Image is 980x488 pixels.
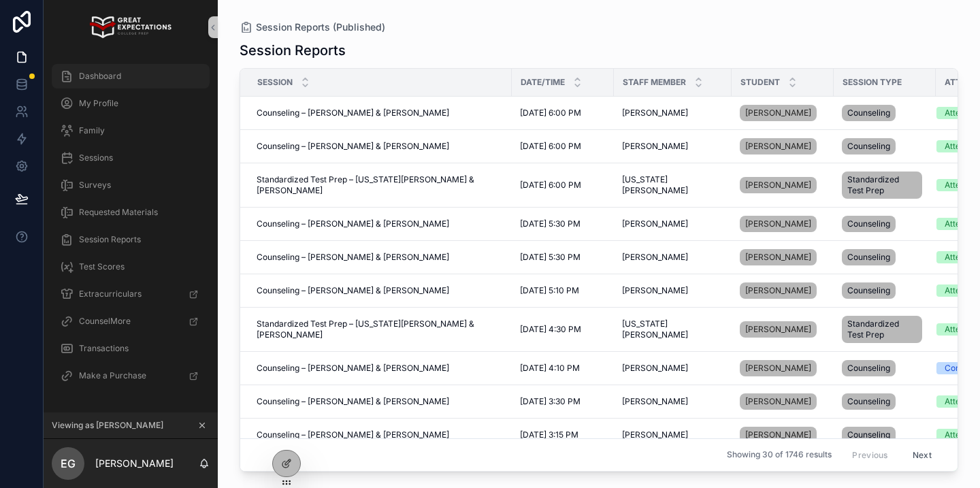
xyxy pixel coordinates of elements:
span: Counseling – [PERSON_NAME] & [PERSON_NAME] [257,218,449,229]
span: Staff Member [623,77,686,88]
span: [DATE] 5:30 PM [520,218,581,229]
p: [PERSON_NAME] [95,457,174,470]
span: [PERSON_NAME] [745,396,811,407]
a: [DATE] 6:00 PM [520,108,606,118]
a: [DATE] 3:30 PM [520,396,606,407]
span: Make a Purchase [79,370,146,381]
span: [PERSON_NAME] [745,363,811,374]
a: [DATE] 6:00 PM [520,141,606,152]
span: Counseling – [PERSON_NAME] & [PERSON_NAME] [257,363,449,374]
div: Attended [945,284,979,297]
a: Session Reports (Published) [240,20,385,34]
div: Attended [945,429,979,441]
a: [PERSON_NAME] [740,424,826,446]
span: Counseling – [PERSON_NAME] & [PERSON_NAME] [257,429,449,440]
a: Counseling [842,246,928,268]
a: Counseling – [PERSON_NAME] & [PERSON_NAME] [257,218,504,229]
a: CounselMore [52,309,210,334]
a: [PERSON_NAME] [740,105,817,121]
a: Counseling – [PERSON_NAME] & [PERSON_NAME] [257,285,504,296]
a: [PERSON_NAME] [740,102,826,124]
div: Attended [945,395,979,408]
span: [PERSON_NAME] [622,141,688,152]
span: [PERSON_NAME] [622,429,688,440]
div: Attended [945,218,979,230]
a: Standardized Test Prep – [US_STATE][PERSON_NAME] & [PERSON_NAME] [257,319,504,340]
span: Viewing as [PERSON_NAME] [52,420,163,431]
span: Student [740,77,780,88]
span: [DATE] 3:15 PM [520,429,578,440]
a: [PERSON_NAME] [622,141,723,152]
button: Next [903,444,941,466]
span: [DATE] 5:30 PM [520,252,581,263]
a: [PERSON_NAME] [622,396,723,407]
a: Standardized Test Prep [842,169,928,201]
a: [PERSON_NAME] [740,249,817,265]
a: Transactions [52,336,210,361]
a: [PERSON_NAME] [622,218,723,229]
span: Session Type [843,77,902,88]
span: Counseling – [PERSON_NAME] & [PERSON_NAME] [257,108,449,118]
a: [DATE] 5:10 PM [520,285,606,296]
a: Family [52,118,210,143]
span: [DATE] 6:00 PM [520,141,581,152]
span: Counseling [847,141,890,152]
span: [US_STATE][PERSON_NAME] [622,174,723,196]
span: Counseling [847,218,890,229]
a: [PERSON_NAME] [740,216,817,232]
span: Counseling [847,363,890,374]
span: [PERSON_NAME] [745,218,811,229]
a: [PERSON_NAME] [740,321,817,338]
a: My Profile [52,91,210,116]
div: Attended [945,107,979,119]
span: [PERSON_NAME] [745,180,811,191]
span: Standardized Test Prep [847,174,917,196]
span: Dashboard [79,71,121,82]
span: [DATE] 6:00 PM [520,108,581,118]
a: Counseling [842,280,928,302]
a: [PERSON_NAME] [622,252,723,263]
span: Counseling – [PERSON_NAME] & [PERSON_NAME] [257,285,449,296]
a: Counseling [842,102,928,124]
a: [PERSON_NAME] [622,363,723,374]
span: [PERSON_NAME] [745,141,811,152]
a: Counseling [842,213,928,235]
span: [DATE] 6:00 PM [520,180,581,191]
a: [PERSON_NAME] [740,282,817,299]
span: [PERSON_NAME] [622,252,688,263]
span: Standardized Test Prep [847,319,917,340]
span: Counseling [847,396,890,407]
a: [DATE] 3:15 PM [520,429,606,440]
span: [PERSON_NAME] [622,285,688,296]
a: [DATE] 4:30 PM [520,324,606,335]
a: Counseling [842,135,928,157]
span: Sessions [79,152,113,163]
span: Extracurriculars [79,289,142,299]
span: [PERSON_NAME] [745,252,811,263]
a: [PERSON_NAME] [740,138,817,154]
a: [PERSON_NAME] [740,360,817,376]
span: Session Reports (Published) [256,20,385,34]
span: My Profile [79,98,118,109]
a: Dashboard [52,64,210,88]
span: [PERSON_NAME] [622,108,688,118]
span: [PERSON_NAME] [622,363,688,374]
span: Session Reports [79,234,141,245]
div: Attended [945,251,979,263]
a: Make a Purchase [52,363,210,388]
a: [PERSON_NAME] [740,213,826,235]
a: [PERSON_NAME] [740,246,826,268]
a: [PERSON_NAME] [740,319,826,340]
a: [DATE] 5:30 PM [520,218,606,229]
span: [PERSON_NAME] [745,285,811,296]
a: Test Scores [52,255,210,279]
span: [DATE] 4:10 PM [520,363,580,374]
span: Transactions [79,343,129,354]
a: [DATE] 6:00 PM [520,180,606,191]
a: Counseling – [PERSON_NAME] & [PERSON_NAME] [257,108,504,118]
a: [US_STATE][PERSON_NAME] [622,319,723,340]
a: Standardized Test Prep [842,313,928,346]
span: Counseling – [PERSON_NAME] & [PERSON_NAME] [257,396,449,407]
a: Counseling [842,357,928,379]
